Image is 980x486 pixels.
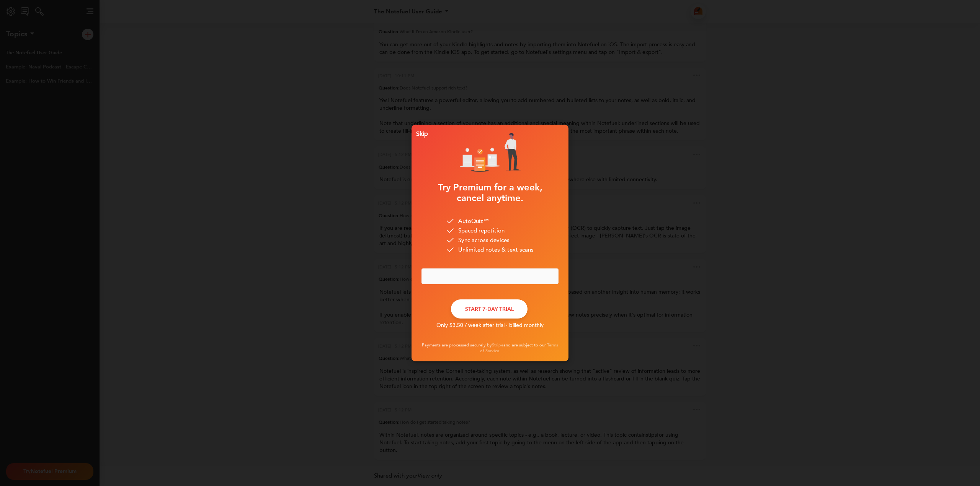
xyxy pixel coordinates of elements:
button: Skip [413,127,427,141]
iframe: Secure payment input frame [430,273,550,280]
img: bullet.png [447,247,454,253]
div: Payments are processed securely by and are subject to our . [414,342,566,354]
div: Skip [413,131,428,137]
img: illustration1.png [460,133,521,172]
a: Terms of Service [480,342,559,353]
img: bullet.png [447,228,454,234]
img: bullet.png [447,219,454,224]
div: Unlimited notes & text scans [447,246,534,255]
div: Sync across devices [447,236,510,246]
img: bullet.png [447,238,454,244]
span: Try Premium for a week, cancel anytime. [438,181,542,205]
a: Stripe [492,342,503,348]
div: Only $3.50 / week after trial · billed monthly [414,322,566,329]
button: START 7-DAY TRIAL [451,299,528,319]
div: Spaced repetition [447,227,505,236]
div: AutoQuiz™ [447,217,489,227]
